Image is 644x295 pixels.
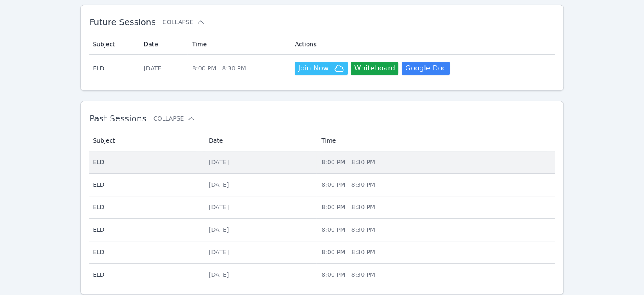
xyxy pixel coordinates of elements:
[321,249,375,256] span: 8:00 PM — 8:30 PM
[209,158,311,166] div: [DATE]
[89,130,204,151] th: Subject
[209,180,311,189] div: [DATE]
[351,62,399,75] button: Whiteboard
[321,159,375,166] span: 8:00 PM — 8:30 PM
[402,62,449,75] a: Google Doc
[89,264,555,286] tr: ELD[DATE]8:00 PM—8:30 PM
[321,181,375,188] span: 8:00 PM — 8:30 PM
[321,271,375,278] span: 8:00 PM — 8:30 PM
[93,64,133,73] span: ELD
[204,130,316,151] th: Date
[93,248,199,256] span: ELD
[163,18,205,26] button: Collapse
[209,225,311,234] div: [DATE]
[209,248,311,256] div: [DATE]
[209,270,311,279] div: [DATE]
[144,64,182,73] div: [DATE]
[89,55,555,82] tr: ELD[DATE]8:00 PM—8:30 PMJoin NowWhiteboardGoogle Doc
[93,180,199,189] span: ELD
[89,113,146,124] span: Past Sessions
[295,62,347,75] button: Join Now
[93,270,199,279] span: ELD
[138,34,187,55] th: Date
[153,114,196,123] button: Collapse
[89,17,156,27] span: Future Sessions
[192,65,246,72] span: 8:00 PM — 8:30 PM
[89,151,555,174] tr: ELD[DATE]8:00 PM—8:30 PM
[89,241,555,264] tr: ELD[DATE]8:00 PM—8:30 PM
[321,204,375,211] span: 8:00 PM — 8:30 PM
[290,34,555,55] th: Actions
[89,34,138,55] th: Subject
[89,174,555,196] tr: ELD[DATE]8:00 PM—8:30 PM
[209,203,311,211] div: [DATE]
[89,196,555,219] tr: ELD[DATE]8:00 PM—8:30 PM
[187,34,290,55] th: Time
[93,158,199,166] span: ELD
[89,219,555,241] tr: ELD[DATE]8:00 PM—8:30 PM
[298,63,329,73] span: Join Now
[321,226,375,233] span: 8:00 PM — 8:30 PM
[93,203,199,211] span: ELD
[316,130,555,151] th: Time
[93,225,199,234] span: ELD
